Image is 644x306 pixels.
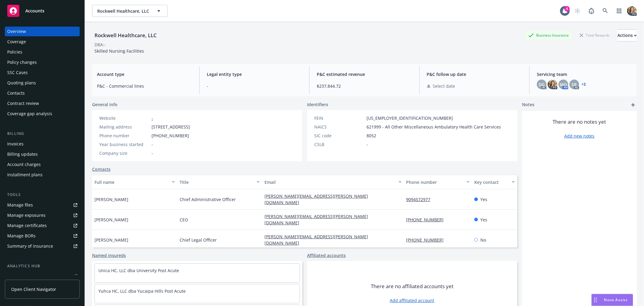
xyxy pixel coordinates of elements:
[5,272,80,281] a: Loss summary generator
[264,193,368,205] a: [PERSON_NAME][EMAIL_ADDRESS][PERSON_NAME][DOMAIN_NAME]
[525,31,572,39] div: Business Insurance
[522,101,534,109] span: Notes
[5,263,80,269] div: Analytics hub
[7,200,33,210] div: Manage files
[472,175,517,189] button: Key contact
[314,141,364,148] div: CSLB
[548,80,557,89] img: photo
[180,237,217,243] span: Chief Legal Officer
[5,200,80,210] a: Manage files
[427,71,522,77] span: P&C follow up date
[539,81,545,88] span: DG
[207,71,302,77] span: Legal entity type
[317,83,412,89] span: $237,844.72
[314,132,364,139] div: SIC code
[7,109,52,119] div: Coverage gap analysis
[95,179,168,185] div: Full name
[537,71,632,77] span: Servicing team
[367,141,368,148] span: -
[433,83,455,89] span: Select date
[7,78,36,88] div: Quoting plans
[99,132,149,139] div: Phone number
[5,210,80,220] span: Manage exposures
[152,150,153,156] span: -
[99,150,149,156] div: Company size
[371,283,453,290] span: There are no affiliated accounts yet
[92,31,159,39] div: Rockwell Healthcare, LLC
[591,294,633,306] button: Nova Assist
[613,5,625,17] a: Switch app
[99,141,149,148] div: Year business started
[95,216,128,223] span: [PERSON_NAME]
[7,210,46,220] div: Manage exposures
[630,101,637,109] a: add
[367,115,453,121] span: [US_EMPLOYER_IDENTIFICATION_NUMBER]
[97,83,192,89] span: P&C - Commercial lines
[95,41,106,48] div: DBA: -
[5,57,80,67] a: Policy changes
[582,83,586,86] a: +2
[98,268,179,273] a: Unica HC, LLC dba University Post Acute
[564,133,594,139] a: Add new notes
[180,179,253,185] div: Title
[92,166,111,172] a: Contacts
[7,241,53,251] div: Summary of insurance
[264,179,395,185] div: Email
[5,37,80,47] a: Coverage
[25,8,44,13] span: Accounts
[11,286,56,292] span: Open Client Navigator
[7,37,26,47] div: Coverage
[5,221,80,230] a: Manage certificates
[5,149,80,159] a: Billing updates
[404,175,472,189] button: Phone number
[406,179,463,185] div: Phone number
[564,6,570,11] div: 4
[7,221,47,230] div: Manage certificates
[5,241,80,251] a: Summary of insurance
[7,99,39,108] div: Contract review
[7,231,36,241] div: Manage BORs
[207,83,302,89] span: -
[572,81,577,88] span: SR
[314,115,364,121] div: FEIN
[307,252,346,259] a: Affiliated accounts
[627,6,637,16] img: photo
[92,252,126,259] a: Named insureds
[92,5,168,17] button: Rockwell Healthcare, LLC
[592,294,599,306] div: Drag to move
[7,272,57,281] div: Loss summary generator
[480,196,487,203] span: Yes
[92,101,117,108] span: General info
[406,237,449,243] a: [PHONE_NUMBER]
[307,101,328,108] span: Identifiers
[177,175,262,189] button: Title
[5,139,80,149] a: Invoices
[480,216,487,223] span: Yes
[97,8,149,14] span: Rockwell Healthcare, LLC
[572,5,584,17] a: Start snowing
[577,31,613,39] div: Total Rewards
[152,115,153,121] a: -
[5,99,80,108] a: Contract review
[314,124,364,130] div: NAICS
[99,124,149,130] div: Mailing address
[264,213,368,226] a: [PERSON_NAME][EMAIL_ADDRESS][PERSON_NAME][DOMAIN_NAME]
[98,288,186,294] a: Yuhca HC, LLC dba Yucaipa Hills Post Acute
[5,170,80,180] a: Installment plans
[7,170,43,180] div: Installment plans
[264,234,368,246] a: [PERSON_NAME][EMAIL_ADDRESS][PERSON_NAME][DOMAIN_NAME]
[617,30,637,41] div: Actions
[7,88,25,98] div: Contacts
[5,131,80,137] div: Billing
[406,197,435,202] a: 9094572977
[180,216,188,223] span: CEO
[180,196,236,203] span: Chief Administrative Officer
[7,68,28,77] div: SSC Cases
[7,47,22,57] div: Policies
[152,124,190,130] span: [STREET_ADDRESS]
[480,237,486,243] span: No
[553,118,606,125] span: There are no notes yet
[262,175,404,189] button: Email
[7,149,38,159] div: Billing updates
[367,132,376,139] span: 8052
